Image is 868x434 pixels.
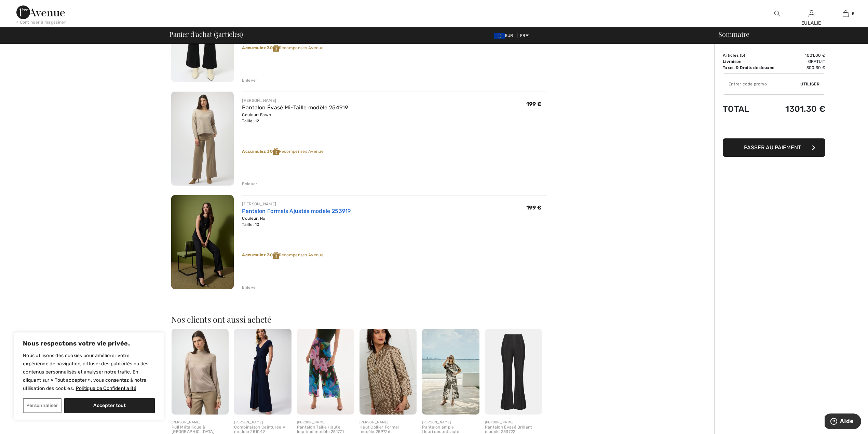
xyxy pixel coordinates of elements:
td: Taxes & Droits de douane [723,65,781,71]
a: Se connecter [809,10,814,17]
img: Pantalon Évasé Mi-Taille modèle 254919 [171,92,234,186]
div: Récompenses Avenue [242,148,547,155]
div: Couleur: Noir Taille: 10 [242,215,351,228]
td: 1301.30 € [781,97,825,121]
button: Personnaliser [23,398,62,413]
div: Enlever [242,284,257,290]
div: [PERSON_NAME] [242,97,348,104]
img: Reward-Logo.svg [273,45,279,52]
td: Total [723,97,781,121]
a: Pantalon Évasé Mi-Taille modèle 254919 [242,104,348,111]
iframe: PayPal [723,121,825,136]
td: Articles ( ) [723,52,781,58]
span: 199 € [526,101,542,107]
p: Nous utilisons des cookies pour améliorer votre expérience de navigation, diffuser des publicités... [23,352,155,393]
strong: Accumulez 30 [242,45,279,50]
a: Pantalon Formels Ajustés modèle 253919 [242,208,351,214]
td: 300.30 € [781,65,825,71]
div: [PERSON_NAME] [485,420,542,425]
div: Récompenses Avenue [242,45,547,52]
strong: Accumulez 30 [242,253,279,257]
img: Pantalon Taille Haute Imprimé modèle 251771 [297,329,354,415]
img: Reward-Logo.svg [273,252,279,259]
input: Code promo [723,74,800,94]
img: Combinaison Ceinturée V modèle 251049 [234,329,291,415]
button: Accepter tout [64,398,155,413]
a: 5 [829,10,862,18]
div: Nous respectons votre vie privée. [14,332,164,420]
div: Couleur: Fawn Taille: 12 [242,112,348,124]
div: Enlever [242,181,257,187]
p: Nous respectons votre vie privée. [23,339,155,348]
img: Pantalon Formels Ajustés modèle 253919 [171,195,234,289]
div: [PERSON_NAME] [234,420,291,425]
td: Gratuit [781,58,825,65]
div: [PERSON_NAME] [422,420,479,425]
td: 1001.00 € [781,52,825,58]
div: [PERSON_NAME] [297,420,354,425]
img: Pull Métallique à Col Montant modèle 254027 [172,329,229,415]
div: Récompenses Avenue [242,252,547,259]
span: Utiliser [800,81,819,87]
a: Politique de Confidentialité [76,385,137,392]
div: Enlever [242,77,257,83]
img: Mes infos [809,10,814,18]
td: Livraison [723,58,781,65]
iframe: Ouvre un widget dans lequel vous pouvez trouver plus d’informations [825,413,861,431]
img: Pantalon Évasé Brillant modèle 253722 [485,329,542,415]
img: recherche [774,10,780,18]
span: FR [520,33,529,38]
img: Euro [494,33,505,39]
img: Reward-Logo.svg [273,148,279,155]
div: EULALIE [795,19,828,27]
div: [PERSON_NAME] [242,201,351,207]
span: 5 [216,29,218,38]
span: 5 [741,53,744,58]
div: Sommaire [710,31,864,38]
img: Haut Collier Formel modèle 259726 [360,329,417,415]
span: Passer au paiement [744,144,801,151]
div: [PERSON_NAME] [360,420,417,425]
span: 5 [852,11,854,17]
img: 1ère Avenue [16,5,65,19]
img: Mon panier [843,10,849,18]
strong: Accumulez 30 [242,149,279,154]
span: EUR [494,33,516,38]
button: Passer au paiement [723,138,825,157]
span: Panier d'achat ( articles) [169,31,243,38]
h2: Nos clients ont aussi acheté [171,315,547,323]
div: < Continuer à magasiner [16,19,66,25]
img: Pantalon ample fleuri décontracté modèle 256200 [422,329,479,415]
div: [PERSON_NAME] [172,420,229,425]
span: 199 € [526,204,542,211]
